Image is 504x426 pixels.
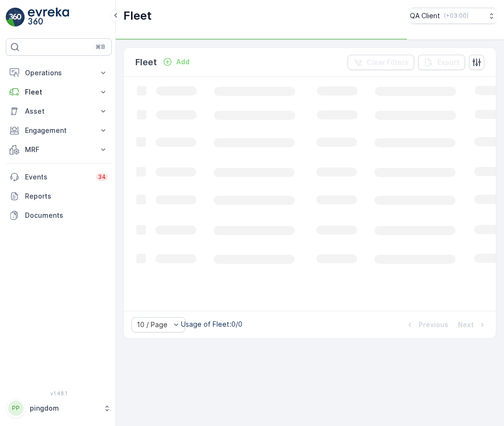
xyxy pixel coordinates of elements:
[6,8,25,27] img: logo
[159,56,193,68] button: Add
[6,206,112,225] a: Documents
[25,145,93,154] p: MRF
[444,12,468,20] p: ( +03:00 )
[25,191,108,201] p: Reports
[6,140,112,159] button: MRF
[25,68,93,78] p: Operations
[6,398,112,418] button: PPpingdom
[6,102,112,121] button: Asset
[181,319,242,329] p: Usage of Fleet : 0/0
[410,8,496,24] button: QA Client(+03:00)
[25,172,90,182] p: Events
[25,106,93,116] p: Asset
[437,58,459,67] p: Export
[418,55,465,70] button: Export
[6,187,112,206] a: Reports
[135,56,157,69] p: Fleet
[410,11,440,21] p: QA Client
[457,319,488,331] button: Next
[6,121,112,140] button: Engagement
[6,83,112,102] button: Fleet
[25,126,93,135] p: Engagement
[123,8,152,24] p: Fleet
[28,8,69,27] img: logo_light-DOdMpM7g.png
[6,63,112,83] button: Operations
[6,167,112,187] a: Events34
[419,320,448,330] p: Previous
[96,43,105,51] p: ⌘B
[367,58,408,67] p: Clear Filters
[25,211,108,220] p: Documents
[176,57,190,67] p: Add
[404,319,449,331] button: Previous
[25,87,93,97] p: Fleet
[6,390,112,396] span: v 1.48.1
[458,320,474,330] p: Next
[30,403,98,413] p: pingdom
[8,401,24,416] div: PP
[98,173,106,181] p: 34
[348,55,414,70] button: Clear Filters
